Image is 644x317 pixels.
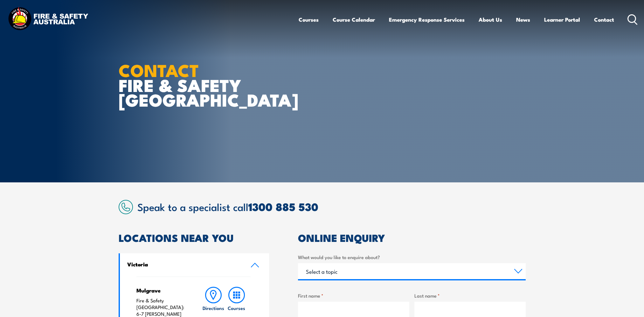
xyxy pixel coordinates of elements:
[119,56,199,83] strong: CONTACT
[594,11,614,28] a: Contact
[298,292,409,299] label: First name
[299,11,319,28] a: Courses
[248,198,318,215] a: 1300 885 530
[544,11,580,28] a: Learner Portal
[298,233,526,242] h2: ONLINE ENQUIRY
[479,11,502,28] a: About Us
[516,11,530,28] a: News
[120,253,269,277] a: Victoria
[298,253,526,261] label: What would you like to enquire about?
[137,201,526,212] h2: Speak to a specialist call
[136,287,190,294] h4: Mulgrave
[119,233,269,242] h2: LOCATIONS NEAR YOU
[119,62,276,107] h1: FIRE & SAFETY [GEOGRAPHIC_DATA]
[203,305,224,311] h6: Directions
[414,292,526,299] label: Last name
[127,261,241,268] h4: Victoria
[389,11,465,28] a: Emergency Response Services
[333,11,375,28] a: Course Calendar
[228,305,245,311] h6: Courses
